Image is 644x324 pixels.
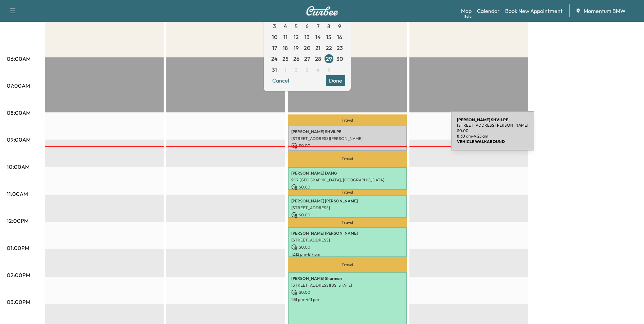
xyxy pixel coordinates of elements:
[291,244,403,250] p: $ 0.00
[272,44,277,52] span: 17
[338,22,341,30] span: 9
[304,44,310,52] span: 20
[282,55,289,63] span: 25
[306,6,338,16] img: Curbee Logo
[272,33,277,41] span: 10
[273,22,276,30] span: 3
[291,252,403,257] p: 12:12 pm - 1:17 pm
[291,297,403,302] p: 1:51 pm - 4:11 pm
[288,218,407,227] p: Travel
[7,217,29,225] p: 12:00PM
[284,66,287,74] span: 1
[337,44,343,52] span: 23
[326,33,331,41] span: 15
[269,75,292,86] button: Cancel
[306,22,309,30] span: 6
[288,257,407,273] p: Travel
[461,7,472,15] a: MapBeta
[272,66,277,74] span: 31
[291,184,403,190] p: $ 0.00
[7,271,30,279] p: 02:00PM
[336,55,343,63] span: 30
[291,283,403,288] p: [STREET_ADDRESS][US_STATE]
[326,44,332,52] span: 22
[326,55,332,63] span: 29
[291,289,403,295] p: $ 0.00
[291,170,403,176] p: [PERSON_NAME] DANG
[327,66,330,74] span: 5
[7,244,29,252] p: 01:00PM
[7,136,31,144] p: 09:00AM
[295,22,298,30] span: 5
[291,231,403,236] p: [PERSON_NAME] [PERSON_NAME]
[327,22,330,30] span: 8
[283,33,288,41] span: 11
[306,66,309,74] span: 3
[7,109,31,117] p: 08:00AM
[464,14,472,19] div: Beta
[305,33,310,41] span: 13
[291,136,403,141] p: [STREET_ADDRESS][PERSON_NAME]
[291,129,403,134] p: [PERSON_NAME] SHVILPE
[7,298,30,306] p: 03:00PM
[505,7,563,15] a: Book New Appointment
[291,198,403,204] p: [PERSON_NAME] [PERSON_NAME]
[7,190,28,198] p: 11:00AM
[288,190,407,195] p: Travel
[584,7,626,15] span: Momentum BMW
[337,33,342,41] span: 16
[317,22,319,30] span: 7
[294,33,299,41] span: 12
[295,66,298,74] span: 2
[291,205,403,211] p: [STREET_ADDRESS]
[7,163,30,171] p: 10:00AM
[291,143,403,149] p: $ 0.00
[315,44,320,52] span: 21
[291,276,403,281] p: [PERSON_NAME] Sharman
[316,66,320,74] span: 4
[291,212,403,218] p: $ 0.00
[304,55,310,63] span: 27
[291,150,403,156] p: 8:30 am - 9:25 am
[7,55,31,63] p: 06:00AM
[315,55,321,63] span: 28
[326,75,345,86] button: Done
[288,114,407,126] p: Travel
[284,22,287,30] span: 4
[315,33,321,41] span: 14
[288,151,407,167] p: Travel
[477,7,500,15] a: Calendar
[283,44,288,52] span: 18
[291,177,403,183] p: 907 [GEOGRAPHIC_DATA], [GEOGRAPHIC_DATA]
[291,237,403,243] p: [STREET_ADDRESS]
[271,55,278,63] span: 24
[294,44,299,52] span: 19
[7,82,30,90] p: 07:00AM
[293,55,299,63] span: 26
